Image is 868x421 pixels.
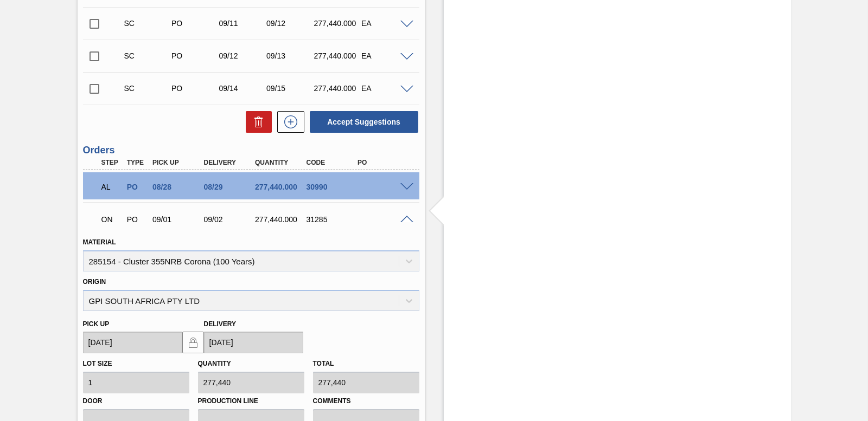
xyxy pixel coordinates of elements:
[83,238,116,246] label: Material
[304,215,360,224] div: 31285
[122,84,174,93] div: Suggestion Created
[83,278,106,286] label: Origin
[216,84,269,93] div: 09/14/2025
[169,51,221,60] div: Purchase order
[150,215,206,224] div: 09/01/2025
[83,320,110,328] label: Pick up
[99,159,125,166] div: Step
[101,215,122,224] p: ON
[124,159,150,166] div: Type
[201,159,258,166] div: Delivery
[204,332,303,353] input: mm/dd/yyyy
[101,183,122,191] p: AL
[240,111,272,133] div: Delete Suggestions
[124,183,150,191] div: Purchase order
[99,208,125,231] div: Negotiating Order
[216,51,269,60] div: 09/12/2025
[311,84,363,93] div: 277,440.000
[304,183,360,191] div: 30990
[355,159,411,166] div: PO
[252,159,309,166] div: Quantity
[252,215,309,224] div: 277,440.000
[150,183,206,191] div: 08/28/2025
[264,19,316,28] div: 09/12/2025
[83,393,189,409] label: Door
[272,111,304,133] div: New suggestion
[124,215,150,224] div: Purchase order
[252,183,309,191] div: 277,440.000
[122,19,174,28] div: Suggestion Created
[150,159,206,166] div: Pick up
[311,51,363,60] div: 277,440.000
[359,51,411,60] div: EA
[264,84,316,93] div: 09/15/2025
[187,336,200,349] img: locked
[264,51,316,60] div: 09/13/2025
[83,332,182,353] input: mm/dd/yyyy
[304,110,419,134] div: Accept Suggestions
[198,360,231,367] label: Quantity
[201,215,258,224] div: 09/02/2025
[83,145,419,156] h3: Orders
[359,84,411,93] div: EA
[201,183,258,191] div: 08/29/2025
[204,320,237,328] label: Delivery
[313,360,334,367] label: Total
[313,393,419,409] label: Comments
[99,175,125,199] div: Awaiting Load Composition
[83,360,112,367] label: Lot size
[122,51,174,60] div: Suggestion Created
[311,19,363,28] div: 277,440.000
[310,111,418,133] button: Accept Suggestions
[216,19,269,28] div: 09/11/2025
[169,19,221,28] div: Purchase order
[198,393,304,409] label: Production Line
[359,19,411,28] div: EA
[169,84,221,93] div: Purchase order
[182,332,204,353] button: locked
[304,159,360,166] div: Code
